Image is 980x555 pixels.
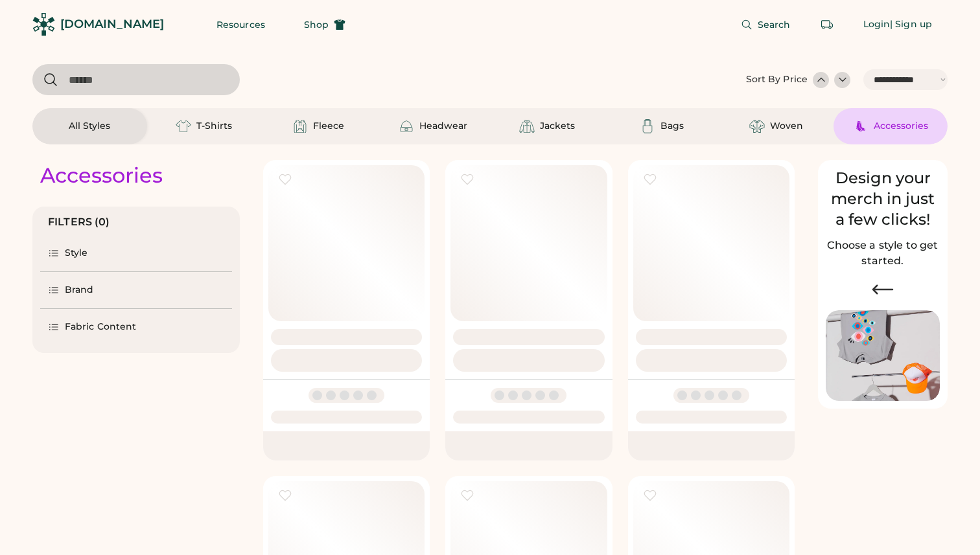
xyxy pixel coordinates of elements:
img: Rendered Logo - Screens [32,13,55,36]
img: Headwear Icon [399,119,414,134]
img: Fleece Icon [292,119,308,134]
div: Woven [770,120,803,133]
div: Jackets [540,120,575,133]
img: T-Shirts Icon [176,119,191,134]
div: Brand [65,284,94,297]
div: Design your merch in just a few clicks! [826,168,940,230]
div: T-Shirts [196,120,232,133]
span: Search [758,20,791,29]
button: Search [725,12,806,38]
img: Jackets Icon [519,119,535,134]
div: Login [863,18,891,31]
div: Fleece [313,120,344,133]
div: Accessories [40,163,163,188]
span: Shop [304,20,329,29]
div: Sort By Price [746,73,808,86]
div: FILTERS (0) [48,214,110,230]
div: Style [65,247,88,260]
div: [DOMAIN_NAME] [60,16,164,32]
div: Headwear [419,120,467,133]
button: Retrieve an order [814,12,840,38]
img: Woven Icon [749,119,765,134]
img: Image of Lisa Congdon Eye Print on T-Shirt and Hat [826,310,940,402]
div: | Sign up [890,18,932,31]
button: Shop [288,12,361,38]
div: Accessories [874,120,928,133]
div: Bags [660,120,684,133]
div: All Styles [69,120,110,133]
h2: Choose a style to get started. [826,238,940,269]
button: Resources [201,12,281,38]
img: Bags Icon [640,119,655,134]
div: Fabric Content [65,321,136,334]
img: Accessories Icon [853,119,869,134]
